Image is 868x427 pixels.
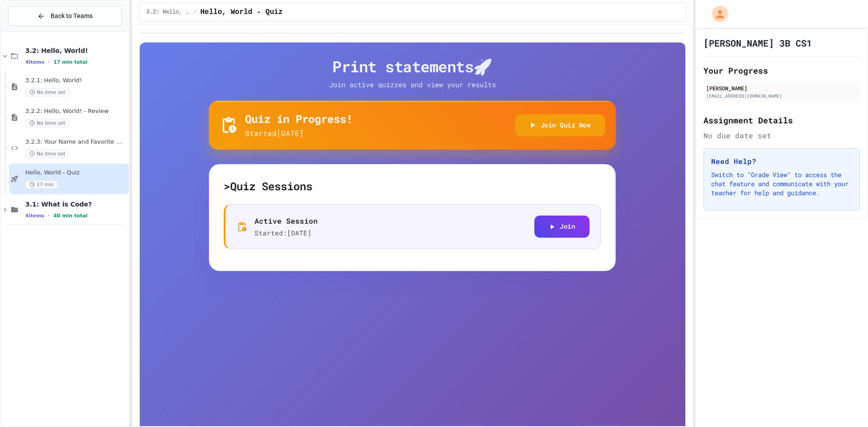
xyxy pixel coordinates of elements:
[245,112,353,126] h5: Quiz in Progress!
[311,80,514,90] p: Join active quizzes and view your results
[255,216,318,226] p: Active Session
[534,216,590,238] button: Join
[25,88,70,97] span: No time set
[25,200,127,208] span: 3.1: What is Code?
[703,4,731,24] div: My Account
[51,11,93,21] span: Back to Teams
[25,150,70,158] span: No time set
[209,57,616,76] h4: Print statements 🚀
[224,179,601,193] h5: > Quiz Sessions
[146,9,190,16] span: 3.2: Hello, World!
[25,108,127,115] span: 3.2.2: Hello, World! - Review
[711,170,852,197] p: Switch to "Grade View" to access the chat feature and communicate with your teacher for help and ...
[25,169,127,177] span: Hello, World - Quiz
[25,138,127,146] span: 3.2.3: Your Name and Favorite Movie
[703,37,812,49] h1: [PERSON_NAME] 3B CS1
[48,58,50,66] span: •
[830,391,859,418] iframe: chat widget
[53,59,87,65] span: 17 min total
[48,212,50,219] span: •
[25,47,127,55] span: 3.2: Hello, World!
[200,7,283,18] span: Hello, World - Quiz
[703,114,860,127] h2: Assignment Details
[245,128,353,139] p: Started [DATE]
[255,228,318,238] p: Started: [DATE]
[25,119,70,127] span: No time set
[515,114,605,136] button: Join Quiz Now
[53,213,87,219] span: 40 min total
[706,93,857,99] div: [EMAIL_ADDRESS][DOMAIN_NAME]
[703,130,860,141] div: No due date set
[793,352,859,390] iframe: chat widget
[8,6,122,26] button: Back to Teams
[25,180,58,189] span: 17 min
[193,9,197,16] span: /
[25,213,44,219] span: 4 items
[706,84,857,92] div: [PERSON_NAME]
[25,77,127,84] span: 3.2.1: Hello, World!
[25,59,44,65] span: 4 items
[703,64,860,77] h2: Your Progress
[711,156,852,167] h3: Need Help?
